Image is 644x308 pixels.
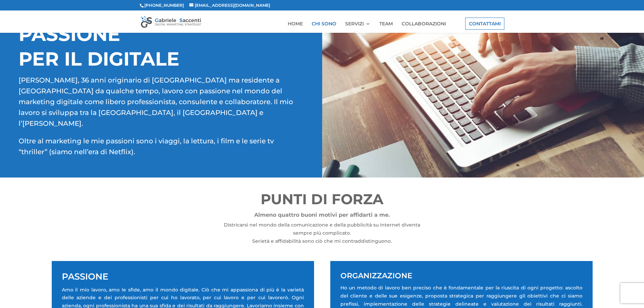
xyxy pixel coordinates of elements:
[140,3,184,8] span: [PHONE_NUMBER]
[62,271,304,286] h3: Passione
[19,136,303,157] p: Oltre al marketing le mie passioni sono i viaggi, la lettura, i film e le serie tv “thriller” (si...
[189,3,270,8] a: [EMAIL_ADDRESS][DOMAIN_NAME]
[465,18,504,30] a: CONTATTAMI
[219,221,425,245] p: Districarsi nel mondo della comunicazione e della pubblicità su internet diventa sempre più compl...
[19,23,180,70] span: PASSIONE PER IL DIGITALE
[340,271,582,284] h3: Organizzazione
[345,21,371,33] a: SERVIZI
[19,75,303,136] p: [PERSON_NAME], 36 anni originario di [GEOGRAPHIC_DATA] ma residente a [GEOGRAPHIC_DATA] da qualch...
[288,21,303,33] a: HOME
[379,21,393,33] a: TEAM
[261,190,383,208] span: PUNTI DI FORZA
[141,16,201,28] img: Gabriele Saccenti - Consulente Marketing Digitale
[254,212,390,218] strong: Almeno quattro buoni motivi per affidarti a me.
[402,21,446,33] a: COLLABORAZIONI
[312,21,336,33] a: CHI SONO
